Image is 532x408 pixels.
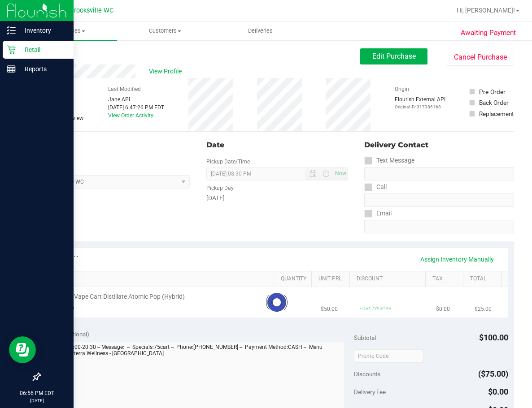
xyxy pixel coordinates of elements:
inline-svg: Retail [7,45,16,54]
a: Assign Inventory Manually [414,252,500,267]
div: Date [206,140,348,150]
span: $100.00 [479,333,508,342]
label: Pickup Day [206,184,234,192]
a: Tax [432,275,460,283]
span: Brooksville WC [70,7,113,14]
p: Reports [16,64,70,74]
span: Deliveries [236,27,285,35]
p: [DATE] [4,397,70,404]
a: SKU [53,275,270,283]
inline-svg: Inventory [7,26,16,35]
inline-svg: Reports [7,64,16,73]
iframe: Resource center [9,336,36,363]
label: Email [364,207,392,220]
div: [DATE] 6:47:26 PM EDT [108,103,164,112]
div: Jane API [108,95,164,103]
button: Cancel Purchase [447,49,514,66]
label: Call [364,180,387,193]
span: Edit Purchase [372,52,416,60]
span: Awaiting Payment [461,28,516,38]
a: Unit Price [318,275,346,283]
input: Promo Code [354,349,423,363]
a: Discount [357,275,422,283]
span: ($75.00) [478,369,508,378]
input: Format: (999) 999-9999 [364,167,514,180]
button: Edit Purchase [360,48,427,64]
p: 06:56 PM EDT [4,389,70,397]
label: Origin [395,85,409,93]
label: Last Modified [108,85,141,93]
div: Replacement [479,109,514,118]
a: Total [470,275,497,283]
a: View Order Activity [108,112,153,119]
span: Hi, [PERSON_NAME]! [457,7,515,14]
span: Delivery Fee [354,388,386,395]
div: Location [39,140,190,150]
div: Flourish External API [395,95,445,110]
p: Inventory [16,25,70,36]
a: Quantity [281,275,308,283]
span: $0.00 [488,387,508,396]
div: Delivery Contact [364,140,514,150]
input: Format: (999) 999-9999 [364,193,514,207]
div: [DATE] [206,193,348,203]
p: Retail [16,44,70,55]
label: Text Message [364,154,414,167]
span: Customers [118,27,212,35]
label: Pickup Date/Time [206,158,250,166]
div: Pre-Order [479,87,506,96]
a: Deliveries [213,21,308,40]
p: Original ID: 317386168 [395,103,445,110]
a: Customers [117,21,213,40]
span: View Profile [149,67,185,76]
div: Back Order [479,98,509,107]
span: Discounts [354,366,380,382]
span: Subtotal [354,334,376,341]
